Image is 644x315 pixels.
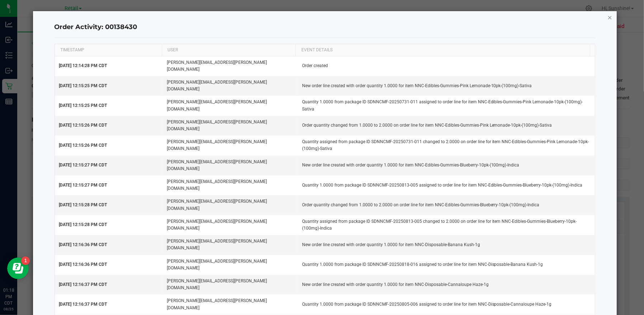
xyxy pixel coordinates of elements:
[163,175,298,195] td: [PERSON_NAME][EMAIL_ADDRESS][PERSON_NAME][DOMAIN_NAME]
[298,76,595,96] td: New order line created with order quantity 1.0000 for item NNC-Edibles-Gummies-Pink Lemonade-10pk...
[298,96,595,116] td: Quantity 1.0000 from package ID SDNNCMF-20250731-011 assigned to order line for item NNC-Edibles-...
[59,123,107,128] span: [DATE] 12:15:26 PM CDT
[163,76,298,96] td: [PERSON_NAME][EMAIL_ADDRESS][PERSON_NAME][DOMAIN_NAME]
[162,44,296,56] th: USER
[163,255,298,275] td: [PERSON_NAME][EMAIL_ADDRESS][PERSON_NAME][DOMAIN_NAME]
[59,302,107,307] span: [DATE] 12:16:37 PM CDT
[59,242,107,247] span: [DATE] 12:16:36 PM CDT
[21,257,30,265] iframe: Resource center unread badge
[298,255,595,275] td: Quantity 1.0000 from package ID SDNNCMF-20250818-016 assigned to order line for item NNC-Disposab...
[55,23,595,32] h4: Order Activity: 00138430
[59,202,107,207] span: [DATE] 12:15:28 PM CDT
[298,275,595,295] td: New order line created with order quantity 1.0000 for item NNC-Disposable-Cannaloupe Haze-1g
[298,215,595,235] td: Quantity assigned from package ID SDNNCMF-20250813-005 changed to 2.0000 on order line for item N...
[298,175,595,195] td: Quantity 1.0000 from package ID SDNNCMF-20250813-005 assigned to order line for item NNC-Edibles-...
[59,143,107,148] span: [DATE] 12:15:26 PM CDT
[298,295,595,314] td: Quantity 1.0000 from package ID SDNNCMF-20250805-006 assigned to order line for item NNC-Disposab...
[59,103,107,108] span: [DATE] 12:15:25 PM CDT
[163,116,298,136] td: [PERSON_NAME][EMAIL_ADDRESS][PERSON_NAME][DOMAIN_NAME]
[163,275,298,295] td: [PERSON_NAME][EMAIL_ADDRESS][PERSON_NAME][DOMAIN_NAME]
[163,195,298,215] td: [PERSON_NAME][EMAIL_ADDRESS][PERSON_NAME][DOMAIN_NAME]
[59,262,107,267] span: [DATE] 12:16:36 PM CDT
[163,235,298,255] td: [PERSON_NAME][EMAIL_ADDRESS][PERSON_NAME][DOMAIN_NAME]
[55,44,162,56] th: TIMESTAMP
[298,136,595,155] td: Quantity assigned from package ID SDNNCMF-20250731-011 changed to 2.0000 on order line for item N...
[59,282,107,287] span: [DATE] 12:16:37 PM CDT
[163,215,298,235] td: [PERSON_NAME][EMAIL_ADDRESS][PERSON_NAME][DOMAIN_NAME]
[7,258,29,279] iframe: Resource center
[163,295,298,314] td: [PERSON_NAME][EMAIL_ADDRESS][PERSON_NAME][DOMAIN_NAME]
[295,44,589,56] th: EVENT DETAILS
[163,96,298,116] td: [PERSON_NAME][EMAIL_ADDRESS][PERSON_NAME][DOMAIN_NAME]
[163,136,298,155] td: [PERSON_NAME][EMAIL_ADDRESS][PERSON_NAME][DOMAIN_NAME]
[59,83,107,88] span: [DATE] 12:15:25 PM CDT
[298,235,595,255] td: New order line created with order quantity 1.0000 for item NNC-Disposable-Banana Kush-1g
[163,156,298,175] td: [PERSON_NAME][EMAIL_ADDRESS][PERSON_NAME][DOMAIN_NAME]
[163,56,298,76] td: [PERSON_NAME][EMAIL_ADDRESS][PERSON_NAME][DOMAIN_NAME]
[298,195,595,215] td: Order quantity changed from 1.0000 to 2.0000 on order line for item NNC-Edibles-Gummies-Blueberry...
[298,156,595,175] td: New order line created with order quantity 1.0000 for item NNC-Edibles-Gummies-Blueberry-10pk-(10...
[59,163,107,168] span: [DATE] 12:15:27 PM CDT
[298,56,595,76] td: Order created
[59,183,107,188] span: [DATE] 12:15:27 PM CDT
[59,222,107,227] span: [DATE] 12:15:28 PM CDT
[298,116,595,136] td: Order quantity changed from 1.0000 to 2.0000 on order line for item NNC-Edibles-Gummies-Pink Lemo...
[59,63,107,68] span: [DATE] 12:14:28 PM CDT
